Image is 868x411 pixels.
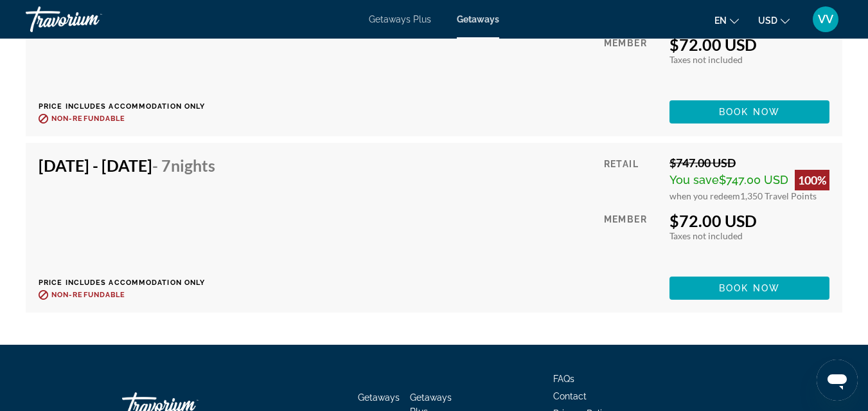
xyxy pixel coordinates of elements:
[714,15,727,26] span: en
[818,13,833,26] span: VV
[51,291,125,299] span: Non-refundable
[809,6,842,33] button: User Menu
[817,360,858,401] iframe: Button to launch messaging window
[553,374,574,384] a: FAQs
[669,173,719,187] span: You save
[669,100,829,123] button: Book now
[719,107,780,117] span: Book now
[152,156,215,175] span: - 7
[719,173,788,187] span: $747.00 USD
[26,3,154,36] a: Travorium
[604,156,660,201] div: Retail
[740,190,817,201] span: 1,350 Travel Points
[669,190,740,201] span: when you redeem
[758,11,790,30] button: Change currency
[369,14,431,24] a: Getaways Plus
[604,211,660,267] div: Member
[171,156,215,175] span: Nights
[51,114,125,123] span: Non-refundable
[669,277,829,300] button: Book now
[457,14,499,24] a: Getaways
[358,392,400,403] a: Getaways
[39,102,225,111] p: Price includes accommodation only
[604,35,660,91] div: Member
[669,211,829,230] div: $72.00 USD
[714,11,739,30] button: Change language
[719,283,780,293] span: Book now
[669,230,743,241] span: Taxes not included
[669,156,829,170] div: $747.00 USD
[553,391,587,401] a: Contact
[669,54,743,65] span: Taxes not included
[795,170,829,190] div: 100%
[669,35,829,54] div: $72.00 USD
[758,15,777,26] span: USD
[39,279,225,287] p: Price includes accommodation only
[39,156,215,175] h4: [DATE] - [DATE]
